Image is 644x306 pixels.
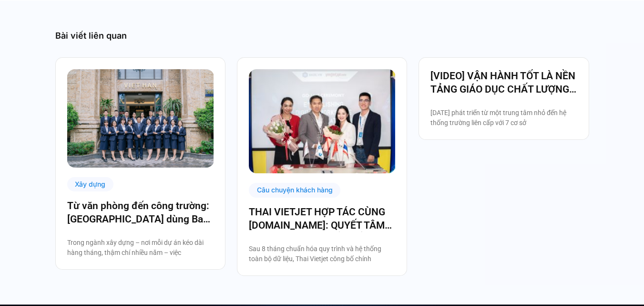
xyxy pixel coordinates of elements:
div: Câu chuyện khách hàng [249,183,341,198]
p: Sau 8 tháng chuẩn hóa quy trình và hệ thống toàn bộ dữ liệu, Thai Vietjet công bố chính [249,244,395,264]
div: Bài viết liên quan [55,29,589,42]
a: [VIDEO] VẬN HÀNH TỐT LÀ NỀN TẢNG GIÁO DỤC CHẤT LƯỢNG – BAMBOO SCHOOL CHỌN BASE [430,69,577,96]
p: Trong ngành xây dựng – nơi mỗi dự án kéo dài hàng tháng, thậm chí nhiều năm – việc [67,238,214,258]
p: [DATE] phát triển từ một trung tâm nhỏ đến hệ thống trường liên cấp với 7 cơ sở [430,108,577,128]
a: Từ văn phòng đến công trường: [GEOGRAPHIC_DATA] dùng Base số hóa hệ thống quản trị [67,199,214,226]
a: THAI VIETJET HỢP TÁC CÙNG [DOMAIN_NAME]: QUYẾT TÂM “CẤT CÁNH” CHUYỂN ĐỔI SỐ [249,205,395,232]
div: Xây dựng [67,177,114,192]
